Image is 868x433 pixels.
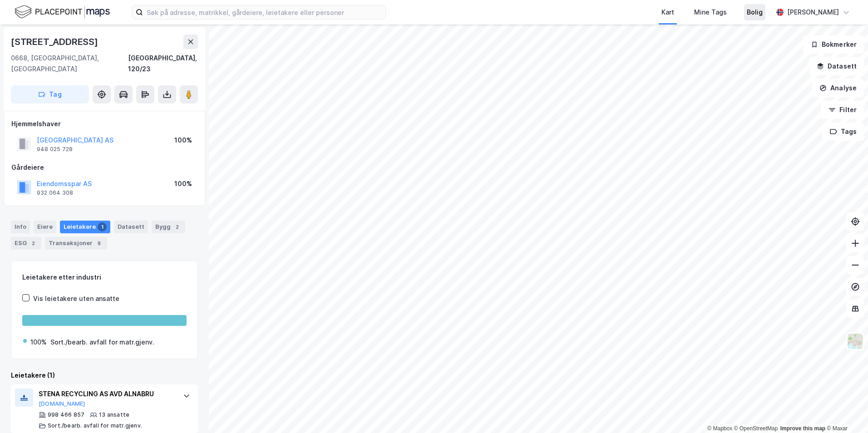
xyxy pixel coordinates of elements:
[822,123,864,141] button: Tags
[33,293,119,304] div: Vis leietakere uten ansatte
[98,222,107,231] div: 1
[143,5,385,19] input: Søk på adresse, matrikkel, gårdeiere, leietakere eller personer
[847,333,864,350] img: Z
[694,7,727,18] div: Mine Tags
[787,7,839,18] div: [PERSON_NAME]
[48,411,84,418] div: 998 466 857
[128,53,198,74] div: [GEOGRAPHIC_DATA], 120/23
[11,237,41,250] div: ESG
[45,237,107,250] div: Transaksjoner
[48,422,142,429] div: Sort./bearb. avfall for matr.gjenv.
[809,57,864,75] button: Datasett
[174,135,192,146] div: 100%
[15,4,110,20] img: logo.f888ab2527a4732fd821a326f86c7f29.svg
[11,85,89,103] button: Tag
[812,79,864,97] button: Analyse
[173,222,182,231] div: 2
[22,272,187,283] div: Leietakere etter industri
[29,239,38,248] div: 2
[99,411,129,418] div: 13 ansatte
[94,239,104,248] div: 8
[39,389,174,399] div: STENA RECYCLING AS AVD ALNABRU
[661,7,674,18] div: Kart
[11,34,100,49] div: [STREET_ADDRESS]
[823,389,868,433] div: Kontrollprogram for chat
[50,337,154,348] div: Sort./bearb. avfall for matr.gjenv.
[821,101,864,119] button: Filter
[174,178,192,189] div: 100%
[152,221,185,233] div: Bygg
[37,189,73,197] div: 932 064 308
[11,370,198,381] div: Leietakere (1)
[37,146,73,153] div: 948 025 728
[707,425,732,432] a: Mapbox
[114,221,148,233] div: Datasett
[734,425,778,432] a: OpenStreetMap
[823,389,868,433] iframe: Chat Widget
[11,53,128,74] div: 0668, [GEOGRAPHIC_DATA], [GEOGRAPHIC_DATA]
[30,337,47,348] div: 100%
[780,425,825,432] a: Improve this map
[803,35,864,54] button: Bokmerker
[34,221,56,233] div: Eiere
[11,162,197,173] div: Gårdeiere
[11,221,30,233] div: Info
[11,118,197,129] div: Hjemmelshaver
[39,400,85,408] button: [DOMAIN_NAME]
[60,221,110,233] div: Leietakere
[747,7,763,18] div: Bolig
